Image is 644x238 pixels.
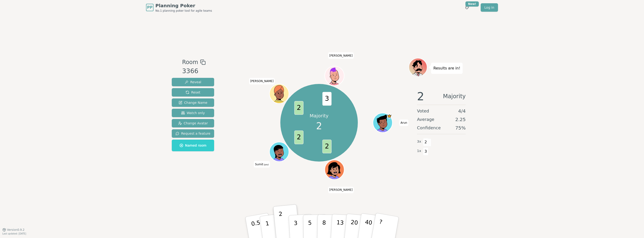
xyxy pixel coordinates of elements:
span: Click to change your name [328,187,354,193]
span: Last updated: [DATE] [2,232,26,235]
span: 3 [423,148,428,155]
span: Average [417,116,434,123]
span: Arun is the host [387,114,392,119]
span: 2 [316,119,322,133]
span: Confidence [417,125,441,131]
span: Reset [186,90,200,95]
button: Reveal [172,78,214,86]
button: Request a feature [172,129,214,138]
p: Majority [310,112,329,119]
span: Watch only [181,111,205,115]
button: Version0.9.2 [2,228,25,232]
span: 3 x [417,139,421,144]
span: Click to change your name [249,78,275,84]
span: 2 [294,131,303,144]
span: Majority [443,91,466,102]
span: 1 x [417,148,421,154]
span: Room [182,58,198,66]
span: Change Avatar [178,121,208,126]
button: Reset [172,88,214,97]
span: No.1 planning poker tool for agile teams [155,9,212,13]
button: Watch only [172,109,214,117]
span: Version 0.9.2 [7,228,25,232]
span: 2 [417,91,424,102]
span: Click to change your name [328,52,354,59]
span: 2 [423,138,428,146]
span: Named room [179,143,206,148]
span: Click to change your name [254,161,270,167]
button: Change Name [172,98,214,107]
a: Log in [481,3,498,12]
span: Voted [417,108,429,114]
span: 75 % [455,125,466,131]
button: Change Avatar [172,119,214,127]
div: 3366 [182,66,205,76]
span: 2 [322,140,331,154]
span: PP [147,5,152,10]
button: Click to change your avatar [270,143,288,161]
span: 2 [294,101,303,115]
span: Reveal [185,80,201,84]
a: PPPlanning PokerNo.1 planning poker tool for agile teams [146,2,212,13]
span: (you) [263,163,269,166]
span: Request a feature [176,131,210,136]
span: Click to change your name [399,119,408,126]
span: Change Name [179,100,207,105]
div: New! [465,1,479,7]
span: 2.25 [455,116,466,123]
p: 2 [278,211,285,236]
span: 3 [322,92,331,106]
p: Results are in! [433,65,460,72]
span: Planning Poker [155,2,212,9]
button: New! [463,3,471,12]
span: 4 / 4 [458,108,466,114]
button: Named room [172,140,214,151]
